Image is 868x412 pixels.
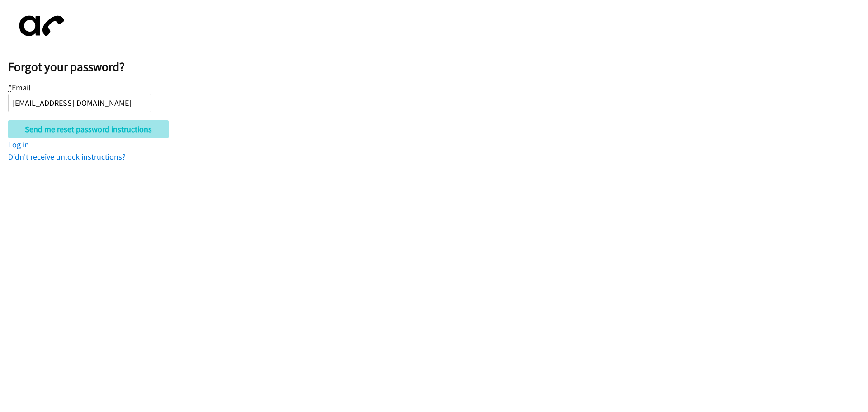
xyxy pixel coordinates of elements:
a: Didn't receive unlock instructions? [8,152,126,162]
label: Email [8,82,31,93]
abbr: required [8,82,12,93]
a: Log in [8,139,29,150]
input: Send me reset password instructions [8,120,169,138]
img: aphone-8a226864a2ddd6a5e75d1ebefc011f4aa8f32683c2d82f3fb0802fe031f96514.svg [8,8,71,44]
h2: Forgot your password? [8,59,868,75]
